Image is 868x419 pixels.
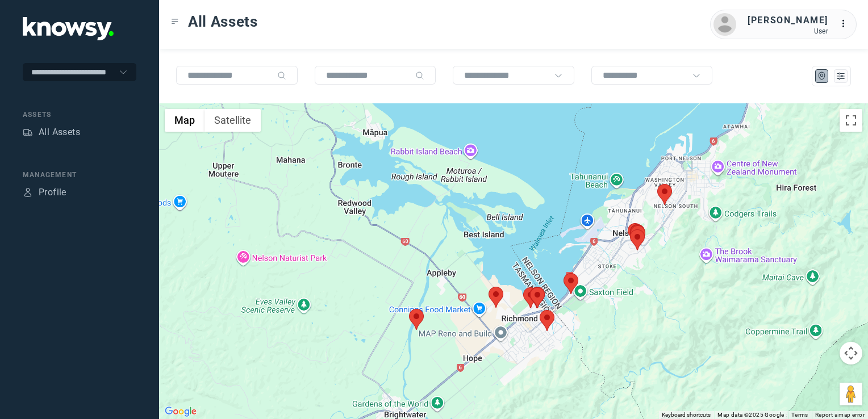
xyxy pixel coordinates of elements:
[815,412,865,418] a: Report a map error
[840,17,853,31] div: :
[791,412,808,418] a: Terms
[188,11,258,32] span: All Assets
[840,342,862,364] button: Map camera controls
[662,411,711,419] button: Keyboard shortcuts
[23,125,80,139] a: AssetsAll Assets
[23,127,33,137] div: Assets
[23,186,66,199] a: ProfileProfile
[836,71,846,81] div: List
[277,71,286,80] div: Search
[23,187,33,198] div: Profile
[205,109,261,132] button: Show satellite imagery
[162,404,199,419] img: Google
[415,71,424,80] div: Search
[748,14,828,27] div: [PERSON_NAME]
[39,186,66,199] div: Profile
[748,27,828,35] div: User
[39,125,80,139] div: All Assets
[165,109,205,132] button: Show street map
[717,412,784,418] span: Map data ©2025 Google
[23,17,114,40] img: Application Logo
[840,17,853,32] div: :
[840,19,852,28] tspan: ...
[23,110,136,120] div: Assets
[840,383,862,405] button: Drag Pegman onto the map to open Street View
[713,13,736,36] img: avatar.png
[817,71,827,81] div: Map
[171,18,179,26] div: Toggle Menu
[840,109,862,132] button: Toggle fullscreen view
[162,404,199,419] a: Open this area in Google Maps (opens a new window)
[23,170,136,180] div: Management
